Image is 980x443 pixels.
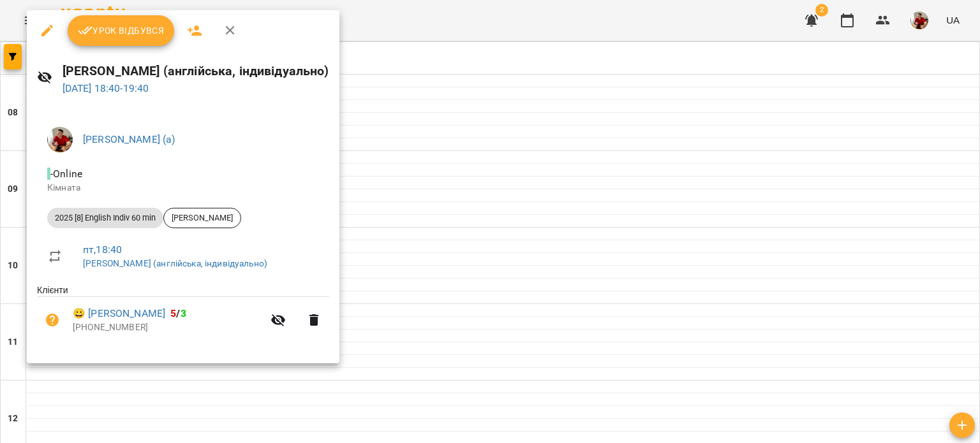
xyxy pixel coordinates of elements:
span: - Online [47,168,85,180]
span: [PERSON_NAME] [164,212,241,224]
span: Урок відбувся [78,23,165,38]
span: 5 [170,307,176,319]
p: Кімната [47,182,319,194]
a: 😀 [PERSON_NAME] [73,306,165,321]
a: пт , 18:40 [83,243,122,256]
h6: [PERSON_NAME] (англійська, індивідуально) [63,61,329,81]
a: [PERSON_NAME] (англійська, індивідуально) [83,258,267,268]
a: [PERSON_NAME] (а) [83,133,175,145]
span: 3 [181,307,186,319]
img: 2f467ba34f6bcc94da8486c15015e9d3.jpg [47,127,73,152]
p: [PHONE_NUMBER] [73,321,263,334]
ul: Клієнти [37,284,329,347]
span: 2025 [8] English Indiv 60 min [47,212,163,224]
div: [PERSON_NAME] [163,208,241,228]
a: [DATE] 18:40-19:40 [63,82,149,94]
b: / [170,307,186,319]
button: Урок відбувся [68,15,175,46]
button: Візит ще не сплачено. Додати оплату? [37,305,68,335]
